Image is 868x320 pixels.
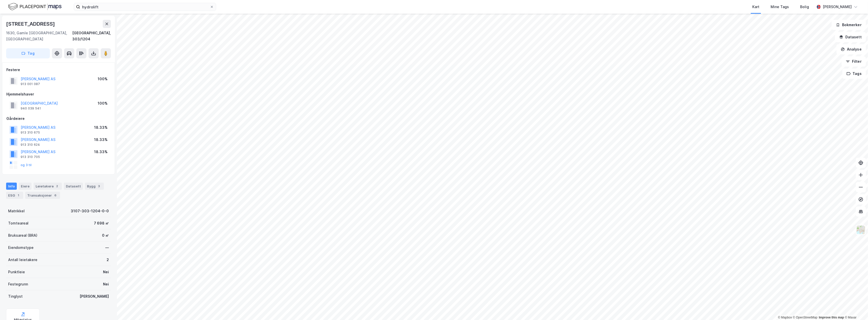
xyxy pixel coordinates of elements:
div: 1630, Gamle [GEOGRAPHIC_DATA], [GEOGRAPHIC_DATA] [6,30,72,42]
div: Punktleie [8,269,25,275]
div: 100% [98,100,108,106]
div: Gårdeiere [6,116,111,122]
input: Søk på adresse, matrikkel, gårdeiere, leietakere eller personer [80,3,210,11]
div: 940 039 541 [21,106,41,110]
iframe: Chat Widget [843,296,868,320]
div: 1 [16,193,21,198]
div: Eiere [19,183,32,190]
div: Kart [752,4,759,10]
div: 18.33% [94,149,108,155]
div: 18.33% [94,137,108,143]
div: Mine Tags [771,4,789,10]
div: 6 [53,193,58,198]
div: — [105,245,109,251]
div: Eiendomstype [8,245,34,251]
div: ESG [6,192,23,199]
div: Tinglyst [8,293,23,299]
div: 2 [107,257,109,263]
div: 913 310 675 [21,131,40,135]
div: Hjemmelshaver [6,91,111,97]
div: Tomteareal [8,220,28,226]
div: 913 310 705 [21,155,40,159]
div: [STREET_ADDRESS] [6,20,56,28]
div: Festegrunn [8,281,28,287]
div: Nei [103,281,109,287]
div: 913 001 087 [21,82,40,86]
button: Datasett [835,32,866,42]
div: 100% [98,76,108,82]
div: 0 ㎡ [102,232,109,238]
div: 18.33% [94,124,108,131]
a: OpenStreetMap [793,316,818,319]
div: Kontrollprogram for chat [843,296,868,320]
div: [PERSON_NAME] [823,4,852,10]
div: Transaksjoner [25,192,60,199]
div: Bolig [800,4,809,10]
div: Leietakere [34,183,62,190]
div: [GEOGRAPHIC_DATA], 303/1204 [72,30,111,42]
button: Analyse [836,44,866,54]
div: 3 [97,184,102,189]
div: Nei [103,269,109,275]
a: Mapbox [778,316,792,319]
div: Bruksareal (BRA) [8,232,37,238]
img: logo.f888ab2527a4732fd821a326f86c7f29.svg [8,2,62,11]
div: Matrikkel [8,208,25,214]
div: [PERSON_NAME] [80,293,109,299]
div: Bygg [85,183,104,190]
div: 7 698 ㎡ [94,220,109,226]
div: 913 310 624 [21,143,40,147]
div: 2 [55,184,60,189]
div: Datasett [64,183,83,190]
div: Festere [6,67,111,73]
img: Z [856,225,866,235]
button: Bokmerker [832,20,866,30]
div: Antall leietakere [8,257,37,263]
button: Tag [6,48,50,58]
a: Improve this map [819,316,844,319]
button: Filter [842,56,866,67]
div: 3107-303-1204-0-0 [71,208,109,214]
button: Tags [842,69,866,79]
div: Info [6,183,17,190]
